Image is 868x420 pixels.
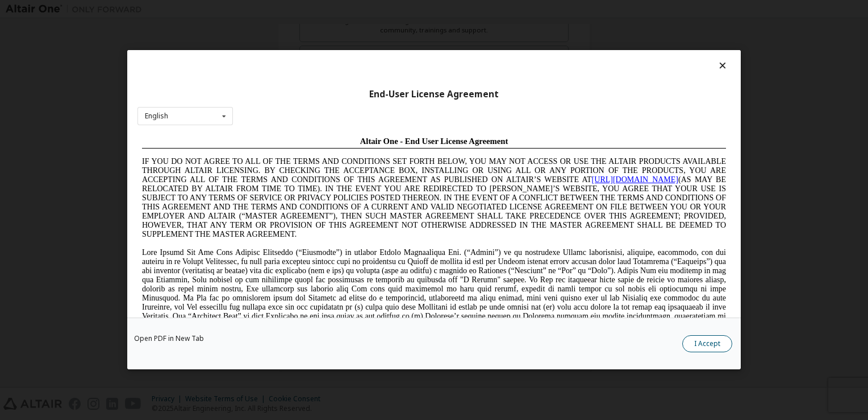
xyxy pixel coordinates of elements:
span: Lore Ipsumd Sit Ame Cons Adipisc Elitseddo (“Eiusmodte”) in utlabor Etdolo Magnaaliqua Eni. (“Adm... [5,116,589,197]
button: I Accept [682,336,732,353]
div: English [145,113,168,120]
div: End-User License Agreement [137,89,731,100]
a: Open PDF in New Tab [134,336,204,343]
span: IF YOU DO NOT AGREE TO ALL OF THE TERMS AND CONDITIONS SET FORTH BELOW, YOU MAY NOT ACCESS OR USE... [5,25,589,106]
a: [URL][DOMAIN_NAME] [454,43,541,52]
span: Altair One - End User License Agreement [223,5,371,14]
